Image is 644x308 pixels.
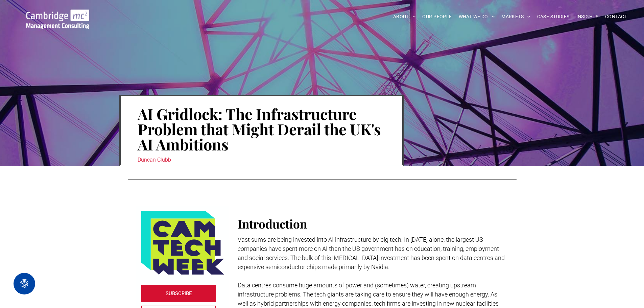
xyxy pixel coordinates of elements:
img: Go to Homepage [26,9,89,29]
a: SUBSCRIBE [141,285,216,302]
a: ABOUT [390,11,419,22]
a: Your Business Transformed | Cambridge Management Consulting [26,10,89,18]
a: WHAT WE DO [455,11,498,22]
a: INSIGHTS [573,11,602,22]
a: CASE STUDIES [534,11,573,22]
a: CONTACT [602,11,630,22]
a: OUR PEOPLE [419,11,455,22]
span: Vast sums are being invested into AI infrastructure by big tech. In [DATE] alone, the largest US ... [238,236,505,270]
a: MARKETS [498,11,533,22]
span: Introduction [238,216,307,232]
img: Logo featuring the words CAM TECH WEEK in bold, dark blue letters on a yellow-green background, w... [141,211,224,275]
h1: AI Gridlock: The Infrastructure Problem that Might Derail the UK's AI Ambitions [138,105,385,152]
span: SUBSCRIBE [166,285,192,302]
div: Duncan Clubb [138,155,385,165]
